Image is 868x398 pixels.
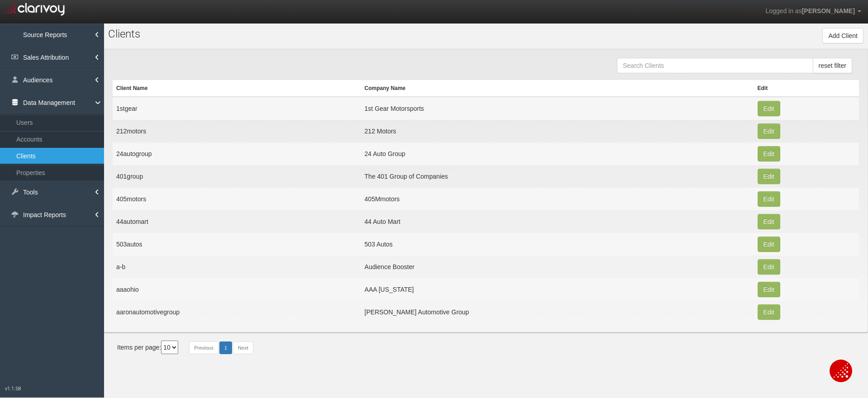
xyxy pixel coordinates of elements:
[117,341,178,354] div: Items per page:
[758,304,780,320] button: Edit
[113,165,361,188] td: 401group
[108,28,335,40] h1: Clients
[765,7,802,14] span: Logged in as
[758,146,780,161] button: Edit
[361,165,754,188] td: The 401 Group of Companies
[361,188,754,210] td: 405Mmotors
[754,80,859,97] th: Edit
[758,191,780,207] button: Edit
[361,142,754,165] td: 24 Auto Group
[617,58,813,73] input: Search Clients
[361,120,754,142] td: 212 Motors
[113,256,361,278] td: a-b
[361,256,754,278] td: Audience Booster
[113,188,361,210] td: 405motors
[113,301,361,323] td: aaronautomotivegroup
[758,259,780,275] button: Edit
[113,210,361,233] td: 44automart
[759,0,868,22] a: Logged in as[PERSON_NAME]
[813,58,852,73] button: reset filter
[113,142,361,165] td: 24autogroup
[758,214,780,229] button: Edit
[361,278,754,301] td: AAA [US_STATE]
[233,341,253,354] a: Next
[361,301,754,323] td: [PERSON_NAME] Automotive Group
[113,233,361,256] td: 503autos
[758,237,780,252] button: Edit
[113,120,361,142] td: 212motors
[361,233,754,256] td: 503 Autos
[113,80,361,97] th: Client Name
[361,97,754,120] td: 1st Gear Motorsports
[189,341,218,354] a: Previous
[361,210,754,233] td: 44 Auto Mart
[219,341,232,354] a: 1
[361,80,754,97] th: Company Name
[758,282,780,297] button: Edit
[113,97,361,120] td: 1stgear
[758,123,780,139] button: Edit
[113,278,361,301] td: aaaohio
[758,101,780,116] button: Edit
[802,7,855,14] span: [PERSON_NAME]
[822,28,863,43] button: Add Client
[758,169,780,184] button: Edit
